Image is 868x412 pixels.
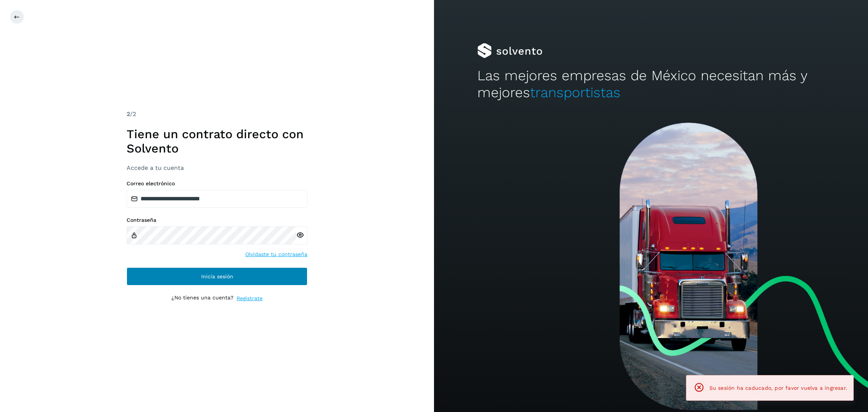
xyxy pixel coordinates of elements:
[201,274,233,279] span: Inicia sesión
[171,295,234,302] p: ¿No tienes una cuenta?
[237,295,263,302] a: Regístrate
[127,217,307,223] label: Contraseña
[127,180,307,187] label: Correo electrónico
[127,127,307,156] h1: Tiene un contrato directo con Solvento
[127,164,307,171] h3: Accede a tu cuenta
[530,84,620,101] span: transportistas
[127,110,130,117] span: 2
[245,250,307,258] a: Olvidaste tu contraseña
[127,110,307,119] div: /2
[709,385,847,391] span: Su sesión ha caducado, por favor vuelva a ingresar.
[477,67,825,101] h2: Las mejores empresas de México necesitan más y mejores
[127,267,307,285] button: Inicia sesión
